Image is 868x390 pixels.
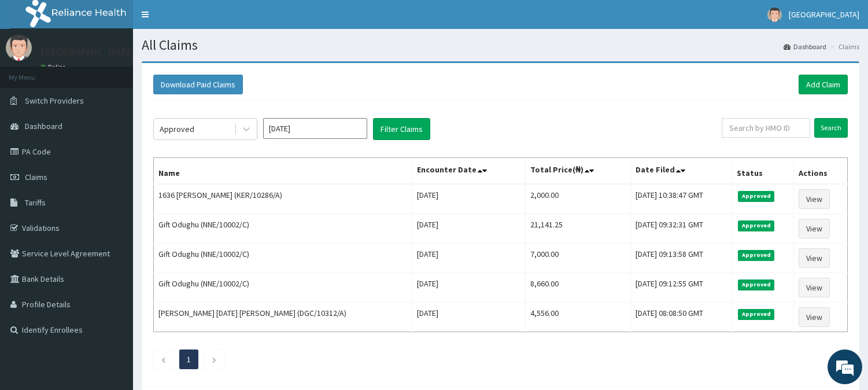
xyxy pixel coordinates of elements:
span: Approved [738,309,774,319]
a: View [799,189,830,209]
th: Total Price(₦) [526,158,631,185]
th: Date Filed [631,158,732,185]
th: Status [732,158,794,185]
a: Add Claim [799,75,848,94]
span: Dashboard [25,121,62,131]
a: Next page [212,354,217,365]
a: Dashboard [784,42,826,51]
input: Search [814,118,848,138]
span: Approved [738,220,774,231]
input: Select Month and Year [263,118,367,139]
span: Claims [25,172,47,182]
span: Approved [738,250,774,260]
span: [GEOGRAPHIC_DATA] [789,9,859,20]
td: [DATE] 09:12:55 GMT [631,273,732,303]
td: [DATE] [412,214,526,244]
h1: All Claims [142,38,859,53]
span: Approved [738,191,774,201]
td: [DATE] [412,244,526,273]
td: 7,000.00 [526,244,631,273]
input: Search by HMO ID [722,118,810,138]
td: Gift Odughu (NNE/10002/C) [154,244,412,273]
img: User Image [767,8,782,22]
button: Filter Claims [373,118,430,140]
td: [PERSON_NAME] [DATE] [PERSON_NAME] (DGC/10312/A) [154,303,412,332]
th: Name [154,158,412,185]
a: Online [40,63,68,71]
td: [DATE] [412,184,526,214]
td: Gift Odughu (NNE/10002/C) [154,214,412,244]
p: [GEOGRAPHIC_DATA] [40,47,136,57]
td: [DATE] [412,273,526,303]
td: Gift Odughu (NNE/10002/C) [154,273,412,303]
a: Previous page [161,354,166,365]
a: View [799,248,830,268]
td: [DATE] 08:08:50 GMT [631,303,732,332]
td: 2,000.00 [526,184,631,214]
td: 21,141.25 [526,214,631,244]
th: Actions [794,158,848,185]
a: Page 1 is your current page [187,354,191,365]
td: [DATE] [412,303,526,332]
span: Approved [738,279,774,290]
a: View [799,219,830,238]
li: Claims [828,42,859,51]
span: Switch Providers [25,95,84,106]
td: 8,660.00 [526,273,631,303]
td: 1636 [PERSON_NAME] (KER/10286/A) [154,184,412,214]
a: View [799,307,830,327]
td: 4,556.00 [526,303,631,332]
td: [DATE] 09:32:31 GMT [631,214,732,244]
button: Download Paid Claims [153,75,243,94]
div: Approved [160,123,194,135]
span: Tariffs [25,197,46,208]
a: View [799,278,830,297]
td: [DATE] 10:38:47 GMT [631,184,732,214]
th: Encounter Date [412,158,526,185]
td: [DATE] 09:13:58 GMT [631,244,732,273]
img: User Image [6,35,32,61]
